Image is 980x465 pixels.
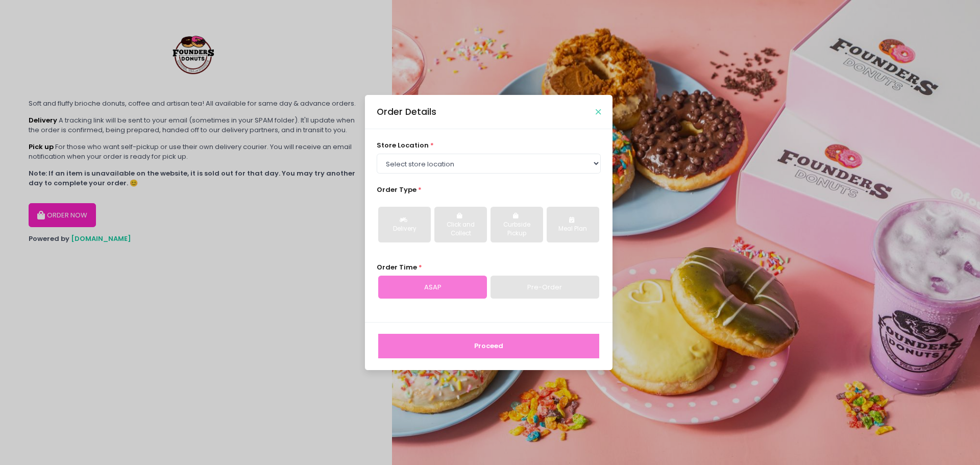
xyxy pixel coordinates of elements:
span: Order Type [377,185,416,194]
button: Click and Collect [434,207,487,242]
button: Curbside Pickup [491,207,543,242]
span: Order Time [377,262,417,272]
div: Order Details [377,105,436,118]
button: Proceed [378,334,599,358]
div: Delivery [385,225,424,234]
div: Meal Plan [554,225,592,234]
button: Meal Plan [547,207,599,242]
div: Click and Collect [442,221,480,238]
button: Delivery [378,207,431,242]
span: store location [377,140,429,150]
button: Close [596,109,601,114]
div: Curbside Pickup [498,221,536,238]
